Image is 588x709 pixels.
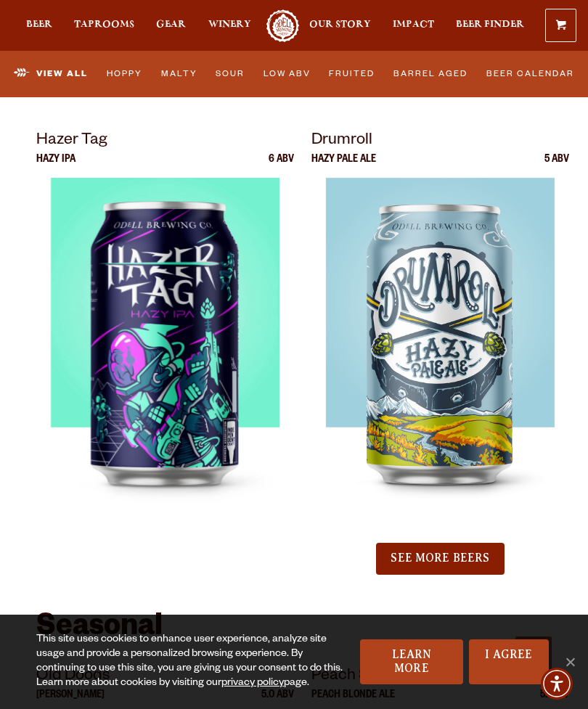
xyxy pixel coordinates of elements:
a: Malty [156,59,202,89]
div: This site uses cookies to enhance user experience, analyze site usage and provide a personalized ... [36,633,346,691]
h2: Seasonal [36,612,552,647]
button: See More Beers [376,543,504,575]
a: Beer Calendar [481,59,579,89]
img: Hazer Tag [51,178,279,541]
p: Hazy IPA [36,155,75,178]
span: Beer Finder [456,19,524,30]
span: Taprooms [74,19,134,30]
a: View All [9,59,93,89]
img: Drumroll [326,178,554,541]
a: Fruited [324,59,380,89]
p: Drumroll [311,128,569,155]
a: Low ABV [258,59,315,89]
a: Learn More [360,639,463,684]
span: Impact [393,19,434,30]
a: Barrel Aged [389,59,473,89]
a: Impact [393,9,434,42]
a: Gear [156,9,186,42]
a: I Agree [469,639,549,684]
span: Gear [156,19,186,30]
p: 6 ABV [269,155,294,178]
a: Hoppy [102,59,147,89]
a: Hazer Tag Hazy IPA 6 ABV Hazer Tag Hazer Tag [36,128,294,541]
div: Accessibility Menu [541,668,573,700]
span: Winery [208,19,251,30]
span: Beer [26,19,52,30]
a: Odell Home [265,9,301,42]
a: Our Story [309,9,371,42]
a: Beer [26,9,52,42]
p: 5 ABV [544,155,569,178]
a: Sour [211,59,250,89]
p: Hazer Tag [36,128,294,155]
a: Taprooms [74,9,134,42]
a: Winery [208,9,251,42]
a: Beer Finder [456,9,524,42]
a: privacy policy [221,678,284,689]
p: Hazy Pale Ale [311,155,376,178]
span: No [563,655,577,669]
a: Drumroll Hazy Pale Ale 5 ABV Drumroll Drumroll [311,128,569,541]
span: Our Story [309,19,371,30]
